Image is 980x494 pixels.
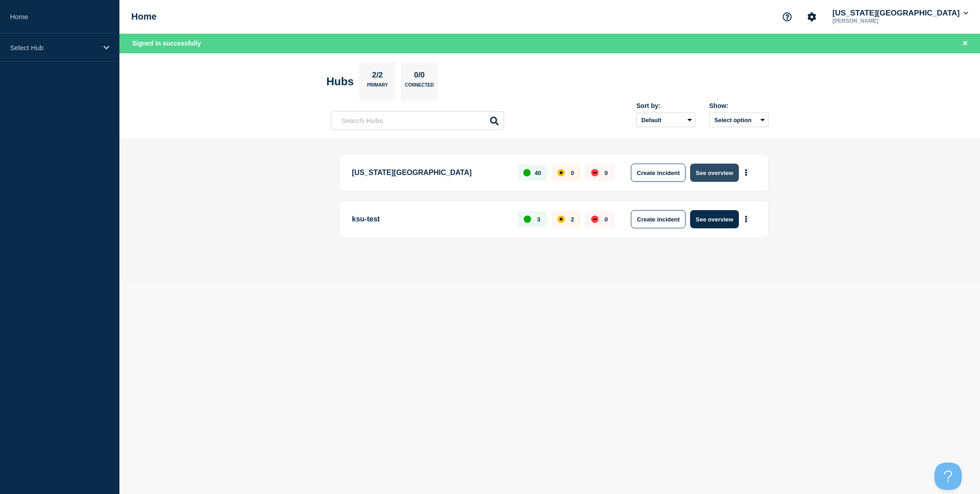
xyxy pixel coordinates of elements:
[10,44,98,51] p: Select Hub
[934,463,962,490] iframe: Help Scout Beacon - Open
[631,164,686,182] button: Create incident
[709,102,769,109] div: Show:
[740,165,752,181] button: More actions
[778,7,797,26] button: Support
[571,216,574,223] p: 2
[557,216,565,223] div: affected
[557,169,565,176] div: affected
[690,164,738,182] button: See overview
[405,82,433,92] p: Connected
[636,113,696,127] select: Sort by
[411,71,428,82] p: 0/0
[631,210,686,228] button: Create incident
[571,170,574,176] p: 0
[524,216,531,223] div: up
[352,210,507,228] p: ksu-test
[523,169,531,176] div: up
[802,7,821,26] button: Account settings
[959,38,971,49] button: Close banner
[326,75,354,88] h2: Hubs
[367,82,388,92] p: Primary
[709,113,769,127] button: Select option
[132,40,201,47] span: Signed in successfully
[131,11,157,22] h1: Home
[830,18,925,24] p: [PERSON_NAME]
[830,9,970,18] button: [US_STATE][GEOGRAPHIC_DATA]
[591,169,598,176] div: down
[591,216,598,223] div: down
[535,170,541,176] p: 40
[369,71,387,82] p: 2/2
[352,164,507,182] p: [US_STATE][GEOGRAPHIC_DATA]
[604,170,608,176] p: 0
[604,216,608,223] p: 0
[636,102,696,109] div: Sort by:
[537,216,540,223] p: 3
[740,211,752,228] button: More actions
[690,210,738,228] button: See overview
[331,111,504,130] input: Search Hubs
